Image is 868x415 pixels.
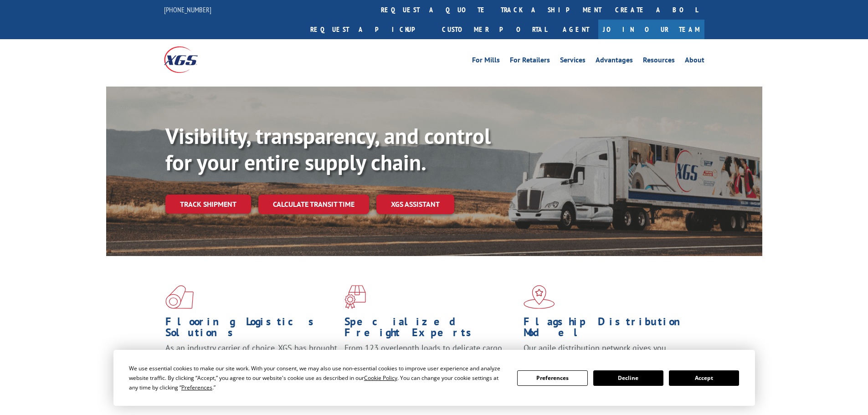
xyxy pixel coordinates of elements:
[643,56,675,67] a: Resources
[669,370,739,386] button: Accept
[344,343,517,383] p: From 123 overlength loads to delicate cargo, our experienced staff knows the best way to move you...
[435,20,554,39] a: Customer Portal
[685,56,704,67] a: About
[165,122,491,176] b: Visibility, transparency, and control for your entire supply chain.
[165,343,337,375] span: As an industry carrier of choice, XGS has brought innovation and dedication to flooring logistics...
[344,285,366,309] img: xgs-icon-focused-on-flooring-red
[472,56,500,67] a: For Mills
[524,285,555,309] img: xgs-icon-flagship-distribution-model-red
[164,5,211,14] a: [PHONE_NUMBER]
[165,195,251,214] a: Track shipment
[554,20,598,39] a: Agent
[510,56,550,67] a: For Retailers
[165,285,194,309] img: xgs-icon-total-supply-chain-intelligence-red
[524,343,691,364] span: Our agile distribution network gives you nationwide inventory management on demand.
[596,56,633,67] a: Advantages
[303,20,435,39] a: Request a pickup
[376,195,454,214] a: XGS ASSISTANT
[165,316,338,343] h1: Flooring Logistics Solutions
[517,370,587,386] button: Preferences
[598,20,704,39] a: Join Our Team
[524,316,696,343] h1: Flagship Distribution Model
[113,350,755,406] div: Cookie Consent Prompt
[364,374,397,382] span: Cookie Policy
[181,384,212,391] span: Preferences
[560,56,586,67] a: Services
[258,195,369,214] a: Calculate transit time
[593,370,663,386] button: Decline
[129,364,506,392] div: We use essential cookies to make our site work. With your consent, we may also use non-essential ...
[344,316,517,343] h1: Specialized Freight Experts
